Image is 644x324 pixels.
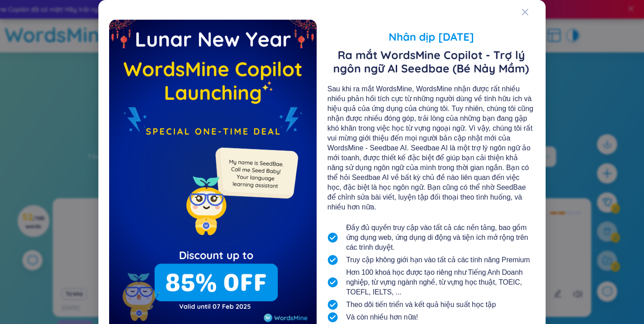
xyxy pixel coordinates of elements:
[211,129,300,218] img: minionSeedbaeMessage.35ffe99e.png
[346,223,535,252] span: Đầy đủ quyền truy cập vào tất cả các nền tảng, bao gồm ứng dụng web, ứng dụng di động và tiện ích...
[346,300,496,310] span: Theo dõi tiến triển và kết quả hiệu suất học tập
[346,255,530,265] span: Truy cập không giới hạn vào tất cả các tính năng Premium
[327,48,535,75] span: Ra mắt WordsMine Copilot - Trợ lý ngôn ngữ AI Seedbae (Bé Nảy Mầm)
[346,312,418,322] span: Và còn nhiều hơn nữa!
[327,84,535,212] div: Sau khi ra mắt WordsMine, WordsMine nhận được rất nhiều nhiều phản hồi tích cực từ những người dù...
[346,268,535,297] span: Hơn 100 khoá học được tạo riêng như Tiếng Anh Doanh nghiệp, từ vựng ngành nghề, từ vựng học thuật...
[327,29,535,45] span: Nhân dịp [DATE]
